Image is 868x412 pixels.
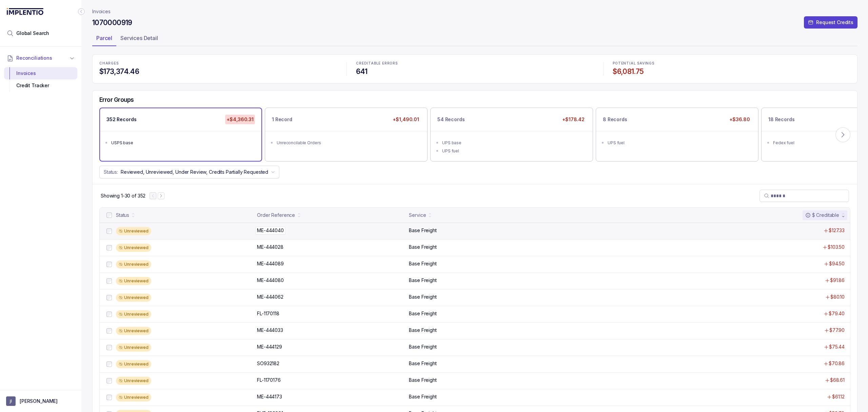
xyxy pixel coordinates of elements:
[804,16,857,29] button: Request Credits
[116,343,151,352] div: Unreviewed
[442,139,585,146] div: UPS base
[409,327,436,334] p: Base Freight
[106,212,112,218] input: checkbox-checkbox
[816,19,853,26] p: Request Credits
[77,7,85,16] div: Collapse Icon
[613,61,850,65] p: POTENTIAL SAVINGS
[9,79,72,92] div: Credit Tracker
[116,244,151,252] div: Unreviewed
[409,360,436,367] p: Base Freight
[442,148,585,154] div: UPS fuel
[111,139,254,146] div: USPS base
[116,277,151,285] div: Unreviewed
[158,192,164,199] button: Next Page
[92,33,116,46] li: Tab Parcel
[409,294,436,300] p: Base Freight
[409,212,426,219] div: Service
[106,295,112,300] input: checkbox-checkbox
[257,212,295,219] div: Order Reference
[106,328,112,334] input: checkbox-checkbox
[828,244,845,250] p: $103.50
[728,115,751,124] p: +$36.80
[768,116,795,123] p: 18 Records
[6,396,75,406] button: User initials[PERSON_NAME]
[830,277,845,284] p: $91.86
[104,169,118,175] p: Status:
[92,8,111,15] a: Invoices
[829,227,845,234] p: $127.33
[4,66,77,93] div: Reconciliations
[101,192,145,199] p: Showing 1-30 of 352
[99,166,279,179] button: Status:Reviewed, Unreviewed, Under Review, Credits Partially Requested
[277,139,420,146] div: Unreconcilable Orders
[4,51,77,65] button: Reconciliations
[16,55,52,61] span: Reconciliations
[409,377,436,383] p: Base Freight
[257,294,283,300] p: ME-444062
[561,115,586,124] p: +$178.42
[830,377,845,383] p: $68.61
[829,327,845,334] p: $77.90
[116,260,151,268] div: Unreviewed
[106,116,136,123] p: 352 Records
[437,116,465,123] p: 54 Records
[101,192,145,199] div: Remaining page entries
[832,393,845,400] p: $61.12
[829,343,845,350] p: $75.44
[106,278,112,284] input: checkbox-checkbox
[409,227,436,234] p: Base Freight
[257,377,281,383] p: FL-1170176
[116,294,151,302] div: Unreviewed
[16,30,49,37] span: Global Search
[106,245,112,250] input: checkbox-checkbox
[99,61,337,65] p: CHARGES
[116,360,151,368] div: Unreviewed
[409,277,436,284] p: Base Freight
[6,396,16,406] span: User initials
[409,260,436,267] p: Base Freight
[116,227,151,235] div: Unreviewed
[116,310,151,318] div: Unreviewed
[116,377,151,385] div: Unreviewed
[257,260,284,267] p: ME-444089
[92,8,111,15] nav: breadcrumb
[225,115,255,124] p: +$4,360.31
[257,244,283,250] p: ME-444028
[257,310,279,317] p: FL-1170118
[96,34,112,42] p: Parcel
[106,345,112,350] input: checkbox-checkbox
[106,361,112,367] input: checkbox-checkbox
[257,327,283,334] p: ME-444033
[120,34,158,42] p: Services Detail
[116,33,162,46] li: Tab Services Detail
[106,395,112,400] input: checkbox-checkbox
[116,327,151,335] div: Unreviewed
[99,96,134,104] h5: Error Groups
[121,169,268,175] p: Reviewed, Unreviewed, Under Review, Credits Partially Requested
[92,18,132,27] h4: 1070000919
[106,378,112,383] input: checkbox-checkbox
[829,260,845,267] p: $94.50
[272,116,292,123] p: 1 Record
[106,312,112,317] input: checkbox-checkbox
[257,277,284,284] p: ME-444080
[356,61,594,65] p: CREDITABLE ERRORS
[409,310,436,317] p: Base Freight
[9,67,72,79] div: Invoices
[613,67,850,76] h4: $6,081.75
[603,116,627,123] p: 8 Records
[106,262,112,267] input: checkbox-checkbox
[830,294,845,300] p: $80.10
[409,343,436,350] p: Base Freight
[257,343,282,350] p: ME-444129
[829,360,845,367] p: $70.86
[409,393,436,400] p: Base Freight
[116,212,129,219] div: Status
[356,67,594,76] h4: 641
[391,115,420,124] p: +$1,490.01
[106,228,112,234] input: checkbox-checkbox
[257,393,282,400] p: ME-444173
[255,227,285,234] p: ME-444040
[805,212,839,219] div: $ Creditable
[409,244,436,250] p: Base Freight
